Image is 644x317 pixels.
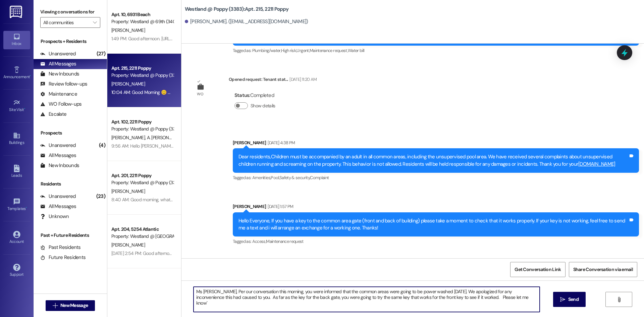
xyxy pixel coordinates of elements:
span: Safety & security , [279,175,310,180]
span: [PERSON_NAME] [111,135,147,141]
span: High risk , [281,48,297,53]
div: New Inbounds [40,70,79,77]
span: Water bill [348,48,365,53]
b: Westland @ Poppy (3383): Apt. 215, 2211 Poppy [185,6,288,13]
span: Maintenance request , [310,48,348,53]
div: Property: Westland @ Poppy (3383) [111,72,173,79]
a: Inbox [3,31,30,49]
div: Unanswered [40,193,76,200]
span: Amenities , [252,175,271,180]
span: Urgent , [297,48,309,53]
div: Apt. 10, 6931 Beach [111,11,173,18]
div: Review follow-ups [40,81,87,88]
img: ResiDesk Logo [10,6,23,18]
div: (4) [97,140,107,151]
div: Future Residents [40,254,86,261]
label: Show details [251,102,275,109]
div: Apt. 215, 2211 Poppy [111,65,173,72]
div: Past + Future Residents [34,232,107,239]
i:  [53,303,58,308]
textarea: Ms [PERSON_NAME], Per our conversation this morning, you were informed that the common areas were... [194,287,540,312]
div: Tagged as: [233,46,639,55]
div: Unanswered [40,50,76,57]
div: [DATE] 1:57 PM [266,203,293,210]
div: WO Follow-ups [40,101,82,108]
button: Get Conversation Link [510,262,565,277]
span: Pool , [271,175,279,180]
div: Apt. 201, 2211 Poppy [111,172,173,179]
div: Property: Westland @ [GEOGRAPHIC_DATA] (3283) [111,233,173,240]
span: Share Conversation via email [573,266,633,273]
div: [DATE] 2:54 PM: Good afternoon im informing you that my benefits were cut off this month but as o... [111,250,558,256]
a: Account [3,229,30,247]
span: Send [568,296,579,303]
span: A. [PERSON_NAME] [147,135,186,141]
button: Share Conversation via email [569,262,637,277]
span: Access , [252,239,266,244]
div: Tagged as: [233,173,639,182]
span: [PERSON_NAME] [111,27,145,33]
span: • [26,205,27,210]
span: Get Conversation Link [515,266,561,273]
b: Status [234,92,250,99]
a: Site Visit • [3,97,30,115]
span: Maintenance request [266,239,304,244]
div: WO [197,91,203,98]
div: : Completed [234,90,278,101]
div: Dear residents,Children must be accompanied by an adult in all common areas, including the unsupe... [238,153,628,168]
span: [PERSON_NAME] [111,242,145,248]
div: Prospects + Residents [34,38,107,45]
div: New Inbounds [40,162,79,169]
span: • [24,106,25,111]
div: Property: Westland @ Poppy (3383) [111,125,173,133]
span: • [30,73,31,78]
div: Residents [34,180,107,188]
a: Support [3,262,30,280]
div: Prospects [34,129,107,137]
div: [PERSON_NAME]. ([EMAIL_ADDRESS][DOMAIN_NAME]) [185,18,308,25]
input: All communities [43,17,90,28]
span: [PERSON_NAME] [111,81,145,87]
span: Plumbing/water , [252,48,281,53]
div: (23) [95,191,107,202]
div: All Messages [40,60,76,67]
div: [DATE] 11:20 AM [288,76,317,83]
div: Past Residents [40,244,81,251]
div: [DATE] 4:38 PM [266,139,295,146]
i:  [560,297,565,302]
div: Hello Everyone, If you have a key to the common area gate (front and back of building) please tak... [238,217,628,232]
a: Buildings [3,130,30,148]
div: (27) [95,49,107,59]
div: Maintenance [40,91,77,98]
i:  [93,20,97,25]
div: All Messages [40,152,76,159]
div: 8:40 AM: Good morning, what is a good number to contact you on ?? [111,197,246,203]
button: New Message [46,300,95,311]
div: [PERSON_NAME] [233,139,639,149]
div: Unknown [40,213,69,220]
span: New Message [60,302,88,309]
button: Send [553,292,586,307]
label: Viewing conversations for [40,7,100,17]
div: 1:49 PM: Good afternoon. [URL][DOMAIN_NAME] [111,36,205,42]
div: Unanswered [40,142,76,149]
div: Opened request: Tenant stat... [229,76,317,85]
div: Tagged as: [233,236,639,246]
div: Escalate [40,111,66,118]
div: [PERSON_NAME] [233,203,639,212]
div: 9:56 AM: Hello [PERSON_NAME], the key that opens the front gate is the same key that opens the ba... [111,143,423,149]
div: All Messages [40,203,76,210]
div: Property: Westland @ Poppy (3383) [111,179,173,186]
i:  [616,297,622,302]
div: Apt. 102, 2211 Poppy [111,118,173,125]
div: Apt. 204, 5254 Atlantic [111,226,173,233]
div: Property: Westland @ 69th (3400) [111,18,173,25]
span: [PERSON_NAME] [111,188,145,194]
a: Leads [3,163,30,181]
a: [DOMAIN_NAME] [578,161,615,167]
a: Templates • [3,196,30,214]
span: Complaint [310,175,329,180]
